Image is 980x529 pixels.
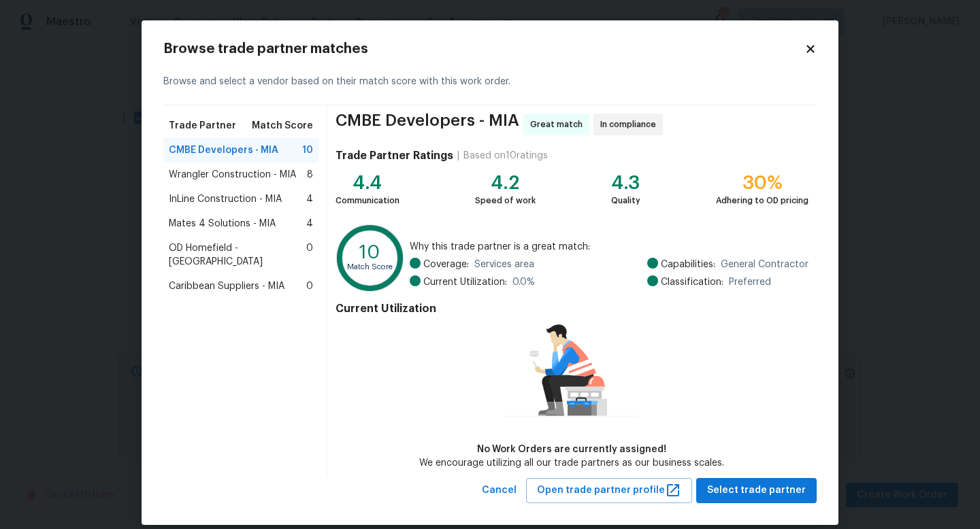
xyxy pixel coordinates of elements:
[707,482,806,499] span: Select trade partner
[306,192,313,206] span: 4
[721,258,808,271] span: General Contractor
[169,192,282,206] span: InLine Construction - MIA
[482,482,517,499] span: Cancel
[169,168,296,182] span: Wrangler Construction - MIA
[729,275,771,289] span: Preferred
[475,194,536,207] div: Speed of work
[600,118,661,131] span: In compliance
[252,119,313,133] span: Match Score
[347,263,393,271] text: Match Score
[611,194,640,207] div: Quality
[336,194,399,207] div: Communication
[336,149,453,163] h4: Trade Partner Ratings
[336,176,399,190] div: 4.4
[716,176,808,190] div: 30%
[530,118,588,131] span: Great match
[611,176,640,190] div: 4.3
[716,194,808,207] div: Adhering to OD pricing
[307,168,313,182] span: 8
[306,241,313,269] span: 0
[306,279,313,293] span: 0
[512,275,535,289] span: 0.0 %
[476,478,522,503] button: Cancel
[336,302,808,315] h4: Current Utilization
[423,258,469,271] span: Coverage:
[169,241,306,269] span: OD Homefield - [GEOGRAPHIC_DATA]
[696,478,817,503] button: Select trade partner
[423,275,507,289] span: Current Utilization:
[336,114,519,135] span: CMBE Developers - MIA
[359,243,380,262] text: 10
[419,456,724,470] div: We encourage utilizing all our trade partners as our business scales.
[306,217,313,231] span: 4
[661,275,723,289] span: Classification:
[537,482,681,499] span: Open trade partner profile
[410,240,808,254] span: Why this trade partner is a great match:
[163,42,804,56] h2: Browse trade partner matches
[163,58,817,105] div: Browse and select a vendor based on their match score with this work order.
[474,258,534,271] span: Services area
[475,176,536,190] div: 4.2
[169,279,284,293] span: Caribbean Suppliers - MIA
[453,149,463,163] div: |
[169,143,278,157] span: CMBE Developers - MIA
[169,217,276,231] span: Mates 4 Solutions - MIA
[419,443,724,456] div: No Work Orders are currently assigned!
[463,149,548,163] div: Based on 10 ratings
[302,143,313,157] span: 10
[661,258,715,271] span: Capabilities:
[526,478,692,503] button: Open trade partner profile
[169,119,236,133] span: Trade Partner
